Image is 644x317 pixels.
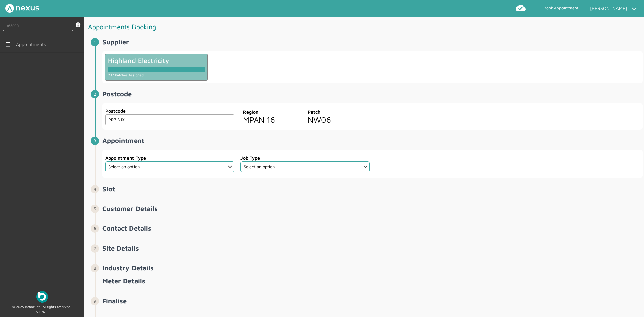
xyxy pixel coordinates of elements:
[308,115,331,124] span: NW06
[108,73,144,77] small: 237 Patches Assigned
[108,57,205,64] div: Highland Electricity
[243,108,302,115] label: Region
[102,137,643,144] h2: Appointment ️️️
[515,3,526,13] img: md-cloud-done.svg
[36,291,48,303] img: Beboc Logo
[102,205,643,212] h2: Customer Details ️️️
[102,264,643,272] h2: Industry Details
[5,42,11,47] img: appointments-left-menu.svg
[308,108,367,115] label: Patch
[102,297,643,305] h2: Finalise
[102,244,643,252] h2: Site Details
[102,38,643,46] h2: Supplier ️️️
[537,3,585,14] a: Book Appointment
[102,224,643,232] h2: Contact Details
[16,42,48,47] span: Appointments
[243,115,275,124] span: MPAN 16
[240,154,370,161] label: Job Type
[3,20,73,31] input: Search by: Ref, PostCode, MPAN, MPRN, Account, Customer
[102,90,643,98] h2: Postcode ️️️
[105,107,234,114] label: Postcode
[5,4,39,13] img: Nexus
[88,20,365,34] h1: Appointments Booking
[105,154,234,161] label: Appointment Type
[102,277,643,285] h2: Meter Details
[102,185,643,193] h2: Slot ️️️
